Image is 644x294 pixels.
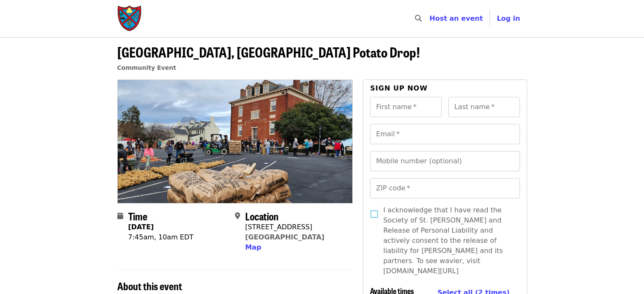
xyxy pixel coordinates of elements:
img: Society of St. Andrew - Home [117,5,143,32]
a: Host an event [429,14,483,22]
input: ZIP code [370,178,520,198]
span: About this event [117,278,182,293]
input: Last name [448,97,520,117]
a: Community Event [117,64,176,71]
span: [GEOGRAPHIC_DATA], [GEOGRAPHIC_DATA] Potato Drop! [117,42,420,62]
input: Search [427,8,434,29]
span: Location [245,209,279,223]
img: Farmville, VA Potato Drop! organized by Society of St. Andrew [118,80,353,203]
i: search icon [415,14,422,22]
button: Map [245,242,261,253]
i: calendar icon [117,212,123,220]
strong: [DATE] [128,223,154,231]
input: Mobile number (optional) [370,151,520,171]
div: 7:45am, 10am EDT [128,232,194,242]
span: Map [245,243,261,251]
span: I acknowledge that I have read the Society of St. [PERSON_NAME] and Release of Personal Liability... [383,205,513,276]
i: map-marker-alt icon [235,212,240,220]
span: Time [128,209,147,223]
input: First name [370,97,442,117]
a: [GEOGRAPHIC_DATA] [245,233,324,241]
input: Email [370,124,520,144]
div: [STREET_ADDRESS] [245,222,324,232]
span: Log in [497,14,520,22]
button: Log in [490,10,527,27]
span: Sign up now [370,84,428,92]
